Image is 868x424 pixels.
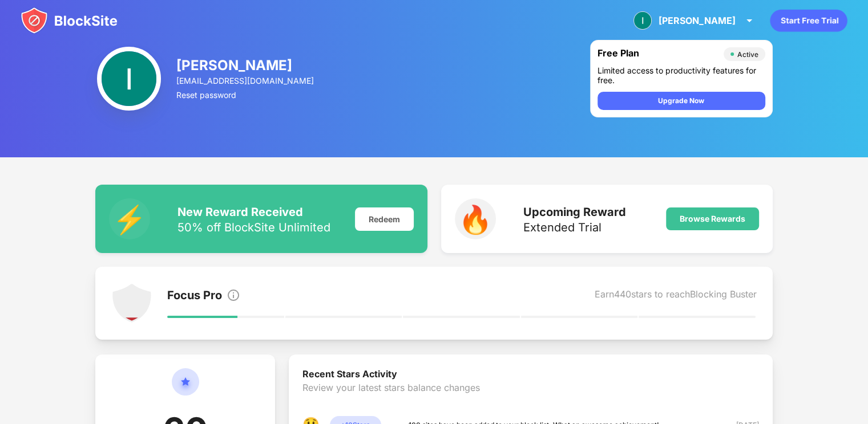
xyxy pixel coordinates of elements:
[177,222,330,233] div: 50% off BlockSite Unlimited
[302,368,759,382] div: Recent Stars Activity
[167,288,222,304] div: Focus Pro
[595,288,757,304] div: Earn 440 stars to reach Blocking Buster
[176,57,316,74] div: [PERSON_NAME]
[172,368,199,409] img: circle-star.svg
[177,205,330,219] div: New Reward Received
[176,76,316,85] div: [EMAIL_ADDRESS][DOMAIN_NAME]
[597,47,718,61] div: Free Plan
[176,90,316,100] div: Reset password
[455,198,496,239] div: 🔥
[523,205,626,219] div: Upcoming Reward
[227,288,240,302] img: info.svg
[523,222,626,233] div: Extended Trial
[770,9,847,32] div: animation
[355,207,414,231] div: Redeem
[21,7,118,34] img: blocksite-icon.svg
[737,50,758,59] div: Active
[302,382,759,416] div: Review your latest stars balance changes
[109,198,150,239] div: ⚡️
[680,214,745,223] div: Browse Rewards
[633,11,652,30] img: ACg8ocJ3dBMU3HPwpuMfwm3Hyv-wkay0pX9CWYRLpSwDm2oEbgx8iQ=s96-c
[111,283,152,324] img: points-level-1.svg
[97,47,161,111] img: ACg8ocJ3dBMU3HPwpuMfwm3Hyv-wkay0pX9CWYRLpSwDm2oEbgx8iQ=s96-c
[597,66,765,85] div: Limited access to productivity features for free.
[658,95,704,107] div: Upgrade Now
[659,15,736,26] div: [PERSON_NAME]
